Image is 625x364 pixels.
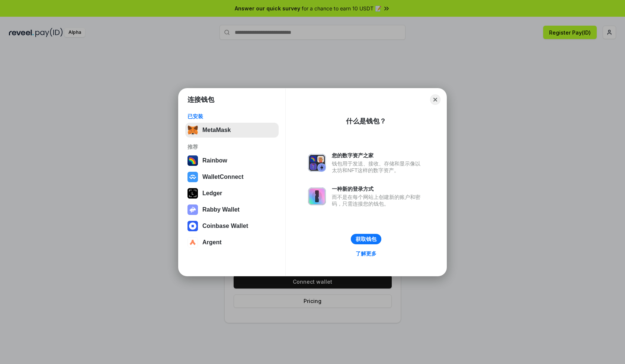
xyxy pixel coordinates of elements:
[185,123,279,138] button: MetaMask
[187,221,198,231] img: svg+xml,%3Csvg%20width%3D%2228%22%20height%3D%2228%22%20viewBox%3D%220%200%2028%2028%22%20fill%3D...
[202,157,227,164] div: Rainbow
[185,186,279,201] button: Ledger
[185,153,279,168] button: Rainbow
[332,152,424,159] div: 您的数字资产之家
[185,235,279,250] button: Argent
[187,172,198,182] img: svg+xml,%3Csvg%20width%3D%2228%22%20height%3D%2228%22%20viewBox%3D%220%200%2028%2028%22%20fill%3D...
[202,239,222,246] div: Argent
[351,234,381,244] button: 获取钱包
[351,249,381,258] a: 了解更多
[332,194,424,207] div: 而不是在每个网站上创建新的账户和密码，只需连接您的钱包。
[187,204,198,215] img: svg+xml,%3Csvg%20xmlns%3D%22http%3A%2F%2Fwww.w3.org%2F2000%2Fsvg%22%20fill%3D%22none%22%20viewBox...
[202,127,231,133] div: MetaMask
[430,94,440,105] button: Close
[185,170,279,184] button: WalletConnect
[202,174,244,180] div: WalletConnect
[187,95,214,104] h1: 连接钱包
[332,186,424,192] div: 一种新的登录方式
[185,219,279,233] button: Coinbase Wallet
[187,237,198,248] img: svg+xml,%3Csvg%20width%3D%2228%22%20height%3D%2228%22%20viewBox%3D%220%200%2028%2028%22%20fill%3D...
[308,187,326,205] img: svg+xml,%3Csvg%20xmlns%3D%22http%3A%2F%2Fwww.w3.org%2F2000%2Fsvg%22%20fill%3D%22none%22%20viewBox...
[346,117,386,126] div: 什么是钱包？
[187,155,198,166] img: svg+xml,%3Csvg%20width%3D%22120%22%20height%3D%22120%22%20viewBox%3D%220%200%20120%20120%22%20fil...
[356,236,376,242] div: 获取钱包
[187,188,198,199] img: svg+xml,%3Csvg%20xmlns%3D%22http%3A%2F%2Fwww.w3.org%2F2000%2Fsvg%22%20width%3D%2228%22%20height%3...
[356,250,376,257] div: 了解更多
[202,223,248,229] div: Coinbase Wallet
[202,206,240,213] div: Rabby Wallet
[202,190,222,197] div: Ledger
[187,125,198,135] img: svg+xml,%3Csvg%20fill%3D%22none%22%20height%3D%2233%22%20viewBox%3D%220%200%2035%2033%22%20width%...
[332,160,424,174] div: 钱包用于发送、接收、存储和显示像以太坊和NFT这样的数字资产。
[185,202,279,217] button: Rabby Wallet
[187,144,276,150] div: 推荐
[308,154,326,172] img: svg+xml,%3Csvg%20xmlns%3D%22http%3A%2F%2Fwww.w3.org%2F2000%2Fsvg%22%20fill%3D%22none%22%20viewBox...
[187,113,276,120] div: 已安装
